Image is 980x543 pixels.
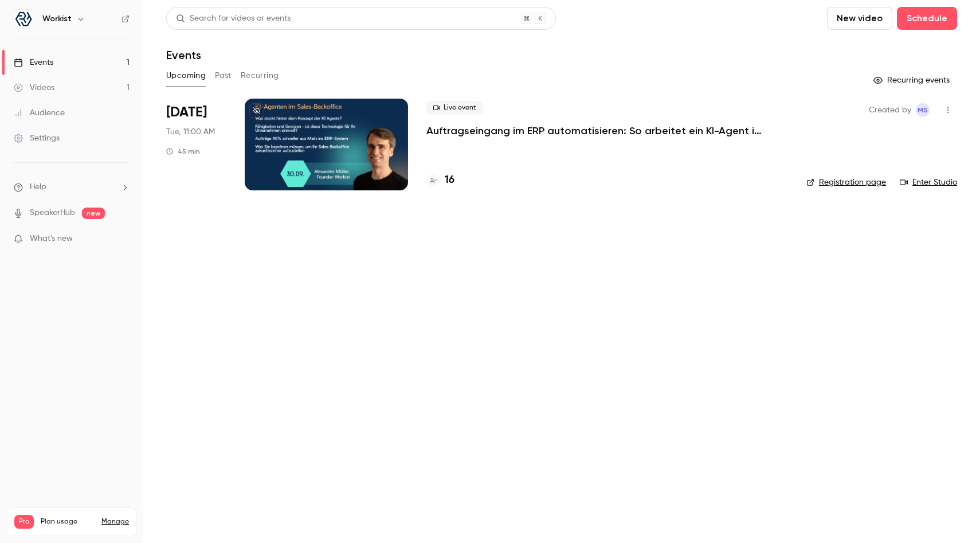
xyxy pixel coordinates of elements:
[14,132,60,144] div: Settings
[30,207,75,219] a: SpeakerHub
[166,48,201,62] h1: Events
[166,126,215,138] span: Tue, 11:00 AM
[14,10,33,28] img: Workist
[14,107,65,119] div: Audience
[166,67,206,85] button: Upcoming
[166,147,200,156] div: 45 min
[30,233,73,245] span: What's new
[241,67,279,85] button: Recurring
[869,103,911,117] span: Created by
[101,517,129,526] a: Manage
[166,103,207,122] span: [DATE]
[916,103,930,117] span: Max Sauermilch
[445,173,454,188] h4: 16
[30,181,46,193] span: Help
[42,13,72,25] h6: Workist
[82,208,105,219] span: new
[900,177,957,188] a: Enter Studio
[14,57,53,68] div: Events
[897,7,957,30] button: Schedule
[426,124,770,138] a: Auftragseingang im ERP automatisieren: So arbeitet ein KI-Agent im Sales-Backoffice
[827,7,892,30] button: New video
[14,82,54,93] div: Videos
[426,101,483,115] span: Live event
[14,181,130,193] li: help-dropdown-opener
[116,234,130,244] iframe: Noticeable Trigger
[868,71,957,89] button: Recurring events
[166,99,226,190] div: Sep 30 Tue, 11:00 AM (Europe/Berlin)
[41,517,95,526] span: Plan usage
[14,515,34,529] span: Pro
[426,173,454,188] a: 16
[918,103,928,117] span: MS
[176,13,291,25] div: Search for videos or events
[806,177,886,188] a: Registration page
[215,67,232,85] button: Past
